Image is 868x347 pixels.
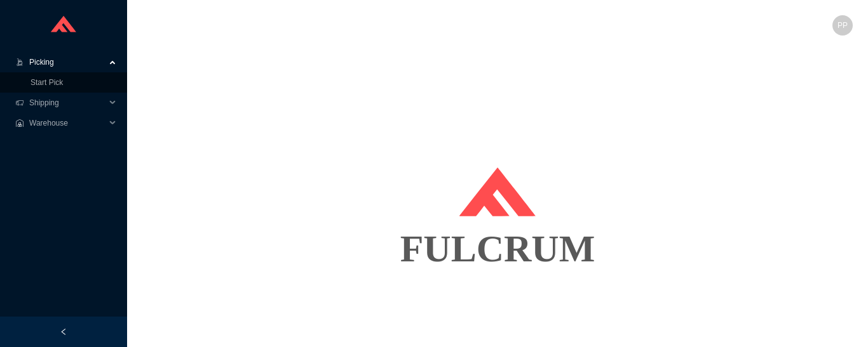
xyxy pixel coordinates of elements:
[837,15,848,36] span: PP
[29,52,105,72] span: Picking
[60,328,67,336] span: left
[31,78,63,87] a: Start Pick
[29,93,105,113] span: Shipping
[29,113,105,133] span: Warehouse
[142,217,853,280] div: FULCRUM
